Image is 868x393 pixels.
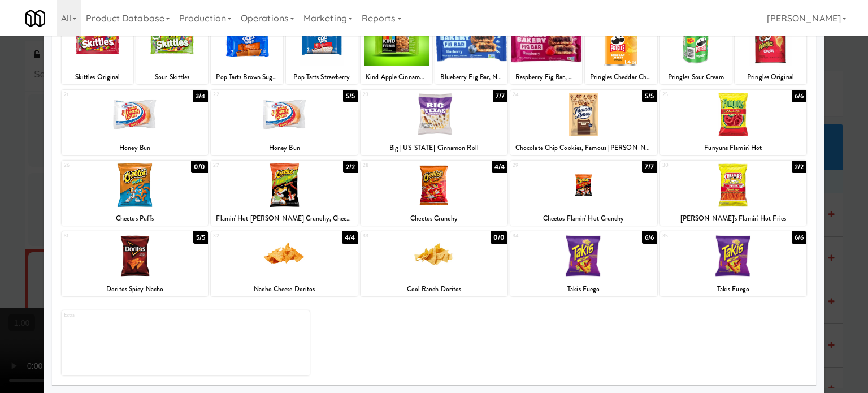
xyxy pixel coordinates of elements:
[64,231,135,241] div: 31
[25,8,45,28] img: Micromart
[363,231,434,241] div: 33
[213,231,284,241] div: 32
[510,141,657,155] div: Chocolate Chip Cookies, Famous [PERSON_NAME]
[513,161,584,170] div: 29
[62,310,310,375] div: Extra
[361,161,507,226] div: 284/4Cheetos Crunchy
[62,90,209,155] div: 213/4Honey Bun
[62,161,209,226] div: 260/0Cheetos Puffs
[513,90,584,100] div: 24
[587,70,655,84] div: Pringles Cheddar Cheese
[662,90,734,100] div: 25
[662,211,805,226] div: [PERSON_NAME]'s Flamin' Hot Fries
[642,90,657,102] div: 5/5
[792,231,806,244] div: 6/6
[513,231,584,241] div: 34
[213,90,284,100] div: 22
[493,90,507,102] div: 7/7
[136,70,208,84] div: Sour Skittles
[211,141,358,155] div: Honey Bun
[512,141,656,155] div: Chocolate Chip Cookies, Famous [PERSON_NAME]
[211,231,358,296] div: 324/4Nacho Cheese Doritos
[363,90,434,100] div: 23
[213,161,284,170] div: 27
[662,70,730,84] div: Pringles Sour Cream
[211,211,358,226] div: Flamin' Hot [PERSON_NAME] Crunchy, Cheetos
[437,70,505,84] div: Blueberry Fig Bar, Nature's Bakery
[63,70,132,84] div: Skittles Original
[662,231,734,241] div: 35
[735,19,806,84] div: 205/5Pringles Original
[660,211,807,226] div: [PERSON_NAME]'s Flamin' Hot Fries
[211,282,358,296] div: Nacho Cheese Doritos
[660,19,732,84] div: 194/4Pringles Sour Cream
[510,70,582,84] div: Raspberry Fig Bar, Nature's Bakery
[362,211,506,226] div: Cheetos Crunchy
[191,161,208,173] div: 0/0
[212,141,356,155] div: Honey Bun
[361,19,432,84] div: 156/6Kind Apple Cinnamon Bfast
[642,161,657,173] div: 7/7
[63,141,207,155] div: Honey Bun
[362,282,506,296] div: Cool Ranch Doritos
[361,70,432,84] div: Kind Apple Cinnamon Bfast
[342,231,358,244] div: 4/4
[510,282,657,296] div: Takis Fuego
[361,211,507,226] div: Cheetos Crunchy
[212,282,356,296] div: Nacho Cheese Doritos
[62,282,209,296] div: Doritos Spicy Nacho
[62,231,209,296] div: 315/5Doritos Spicy Nacho
[64,310,186,320] div: Extra
[510,211,657,226] div: Cheetos Flamin' Hot Crunchy
[435,19,507,84] div: 169/10Blueberry Fig Bar, Nature's Bakery
[288,70,356,84] div: Pop Tarts Strawberry
[660,70,732,84] div: Pringles Sour Cream
[193,231,208,244] div: 5/5
[211,90,358,155] div: 225/5Honey Bun
[512,282,656,296] div: Takis Fuego
[662,141,805,155] div: Funyuns Flamin' Hot
[792,161,806,173] div: 2/2
[212,211,356,226] div: Flamin' Hot [PERSON_NAME] Crunchy, Cheetos
[512,70,580,84] div: Raspberry Fig Bar, Nature's Bakery
[510,231,657,296] div: 346/6Takis Fuego
[343,90,358,102] div: 5/5
[343,161,358,173] div: 2/2
[435,70,507,84] div: Blueberry Fig Bar, Nature's Bakery
[62,19,133,84] div: 116/6Skittles Original
[660,282,807,296] div: Takis Fuego
[361,90,507,155] div: 237/7Big [US_STATE] Cinnamon Roll
[662,282,805,296] div: Takis Fuego
[642,231,657,244] div: 6/6
[193,90,208,102] div: 3/4
[585,19,657,84] div: 184/4Pringles Cheddar Cheese
[792,90,806,102] div: 6/6
[361,141,507,155] div: Big [US_STATE] Cinnamon Roll
[136,19,208,84] div: 126/6Sour Skittles
[63,211,207,226] div: Cheetos Puffs
[138,70,206,84] div: Sour Skittles
[362,70,431,84] div: Kind Apple Cinnamon Bfast
[286,19,358,84] div: 145/5Pop Tarts Strawberry
[491,231,507,244] div: 0/0
[662,161,734,170] div: 30
[64,161,135,170] div: 26
[735,70,806,84] div: Pringles Original
[585,70,657,84] div: Pringles Cheddar Cheese
[660,161,807,226] div: 302/2[PERSON_NAME]'s Flamin' Hot Fries
[212,70,281,84] div: Pop Tarts Brown Sugar Cinnamon
[363,161,434,170] div: 28
[660,231,807,296] div: 356/6Takis Fuego
[660,141,807,155] div: Funyuns Flamin' Hot
[211,19,283,84] div: 139/9Pop Tarts Brown Sugar Cinnamon
[211,161,358,226] div: 272/2Flamin' Hot [PERSON_NAME] Crunchy, Cheetos
[62,211,209,226] div: Cheetos Puffs
[361,282,507,296] div: Cool Ranch Doritos
[62,70,133,84] div: Skittles Original
[510,161,657,226] div: 297/7Cheetos Flamin' Hot Crunchy
[62,141,209,155] div: Honey Bun
[736,70,805,84] div: Pringles Original
[660,90,807,155] div: 256/6Funyuns Flamin' Hot
[362,141,506,155] div: Big [US_STATE] Cinnamon Roll
[63,282,207,296] div: Doritos Spicy Nacho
